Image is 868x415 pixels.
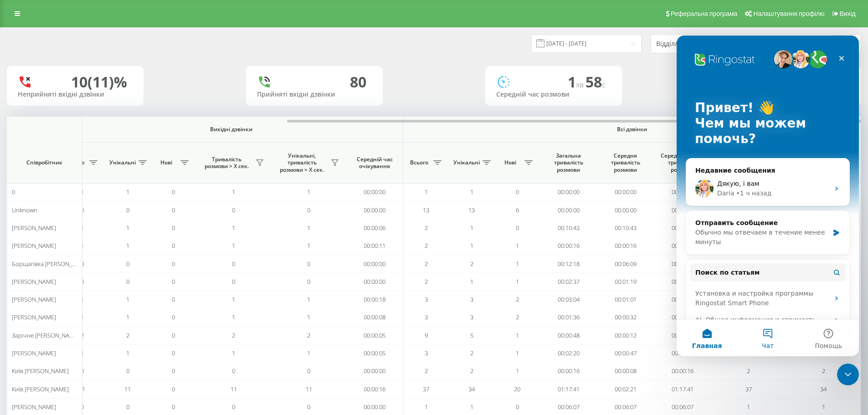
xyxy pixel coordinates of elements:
span: 37 [423,385,429,393]
span: Всього [408,159,431,166]
td: 00:00:00 [346,201,403,219]
span: 34 [820,385,827,393]
span: 2 [747,367,750,375]
span: 0 [172,349,175,357]
span: Середньоденна тривалість розмови [661,152,704,174]
span: Київ [PERSON_NAME] [12,367,69,375]
span: 0 [232,277,235,286]
div: Прийняті вхідні дзвінки [257,91,372,98]
span: 1 [425,188,428,196]
span: 1 [126,313,129,321]
td: 00:00:16 [346,380,403,398]
span: Київ [PERSON_NAME] [12,385,69,393]
td: 01:17:41 [654,380,711,398]
span: 11 [231,385,237,393]
span: 37 [745,385,752,393]
span: 9 [425,331,428,339]
td: 00:02:20 [654,344,711,362]
span: 3 [470,313,473,321]
span: 0 [516,188,519,196]
span: 1 [747,403,750,411]
span: 1 [470,224,473,232]
span: Всі дзвінки [430,126,834,133]
span: 0 [172,403,175,411]
span: 0 [172,241,175,250]
span: 3 [425,349,428,357]
span: Унікальні [453,159,480,166]
td: 00:00:00 [346,255,403,272]
span: 0 [232,403,235,411]
span: Тривалість розмови > Х сек. [200,156,253,170]
td: 00:00:00 [597,183,654,201]
span: 1 [516,277,519,286]
td: 00:00:00 [654,201,711,219]
td: 00:12:18 [540,255,597,272]
span: 20 [514,385,520,393]
span: Реферальна програма [671,10,738,17]
span: 1 [232,224,235,232]
td: 00:00:00 [540,201,597,219]
td: 00:00:00 [346,362,403,380]
div: Неприйняті вхідні дзвінки [18,91,133,98]
span: 0 [126,206,129,214]
span: Співробітник [15,159,74,166]
span: [PERSON_NAME] [12,349,56,357]
td: 00:10:43 [540,219,597,237]
span: [PERSON_NAME] [12,277,56,286]
span: Унікальні [109,159,136,166]
span: 0 [172,188,175,196]
span: 1 [307,188,310,196]
span: 1 [126,295,129,303]
span: 2 [516,313,519,321]
span: 2 [232,331,235,339]
span: 1 [307,349,310,357]
span: 0 [126,367,129,375]
div: Середній час розмови [496,91,611,98]
span: 1 [126,241,129,250]
td: 00:00:32 [597,308,654,326]
span: 2 [307,331,310,339]
span: 1 [425,403,428,411]
td: 00:06:09 [597,255,654,272]
span: 1 [568,72,586,92]
td: 00:00:16 [654,362,711,380]
td: 00:03:04 [654,291,711,308]
span: Вихід [840,10,856,17]
td: 00:00:11 [346,237,403,255]
span: 11 [124,385,131,393]
td: 00:00:18 [346,291,403,308]
span: 1 [470,277,473,286]
span: 1 [516,349,519,357]
span: [PERSON_NAME] [12,241,56,250]
span: 1 [516,241,519,250]
span: 2 [822,367,825,375]
span: 1 [307,241,310,250]
span: 0 [12,188,15,196]
td: 00:10:43 [597,219,654,237]
span: 1 [232,295,235,303]
div: Відділ/Співробітник [656,40,765,48]
span: 2 [516,295,519,303]
span: Зарічне [PERSON_NAME] [12,331,79,339]
span: 1 [307,295,310,303]
span: 0 [307,277,310,286]
span: c [602,80,606,90]
span: 13 [468,206,475,214]
span: 1 [126,349,129,357]
span: 2 [126,331,129,339]
span: Unknown [12,206,37,214]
